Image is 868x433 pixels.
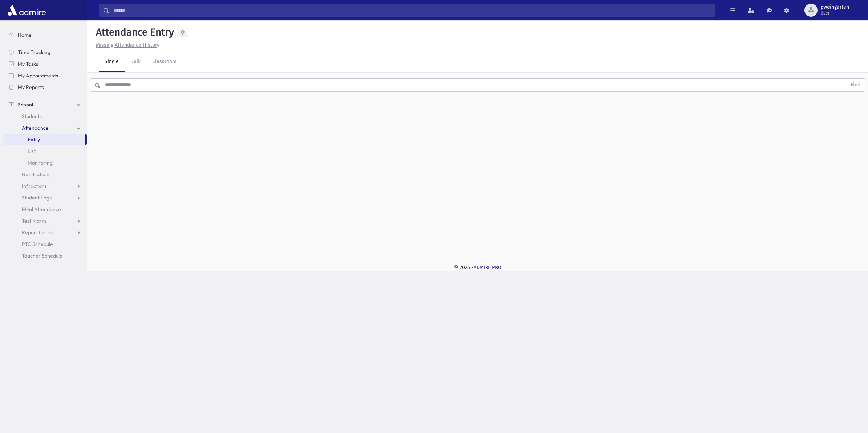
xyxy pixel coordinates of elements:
[22,241,53,247] span: PTC Schedule
[22,125,49,131] span: Attendance
[18,72,58,79] span: My Appointments
[3,134,85,145] a: Entry
[846,79,865,91] button: Find
[474,264,502,271] a: ADMIRE PRO
[99,264,856,271] div: © 2025 -
[18,61,38,67] span: My Tasks
[3,110,87,122] a: Students
[28,136,40,143] span: Entry
[109,4,715,17] input: Search
[3,180,87,192] a: Infractions
[820,4,849,10] span: pweingarten
[18,49,50,56] span: Time Tracking
[3,58,87,70] a: My Tasks
[3,46,87,58] a: Time Tracking
[18,32,32,38] span: Home
[93,42,159,48] a: Missing Attendance History
[3,122,87,134] a: Attendance
[3,238,87,250] a: PTC Schedule
[3,29,87,41] a: Home
[3,99,87,110] a: School
[22,113,42,120] span: Students
[820,10,849,16] span: User
[22,218,46,224] span: Test Marks
[93,26,174,39] h5: Attendance Entry
[3,157,87,169] a: Monitoring
[6,3,48,17] img: AdmirePro
[99,52,125,72] a: Single
[22,183,47,189] span: Infractions
[3,169,87,180] a: Notifications
[28,148,36,154] span: List
[3,215,87,227] a: Test Marks
[146,52,182,72] a: Classroom
[3,81,87,93] a: My Reports
[125,52,146,72] a: Bulk
[18,84,44,90] span: My Reports
[28,159,53,166] span: Monitoring
[96,42,159,48] u: Missing Attendance History
[3,227,87,238] a: Report Cards
[22,252,62,259] span: Teacher Schedule
[3,250,87,262] a: Teacher Schedule
[22,206,61,213] span: Meal Attendance
[22,194,52,201] span: Student Logs
[3,70,87,81] a: My Appointments
[22,171,50,178] span: Notifications
[18,101,33,108] span: School
[3,145,87,157] a: List
[3,192,87,203] a: Student Logs
[3,203,87,215] a: Meal Attendance
[22,229,53,236] span: Report Cards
